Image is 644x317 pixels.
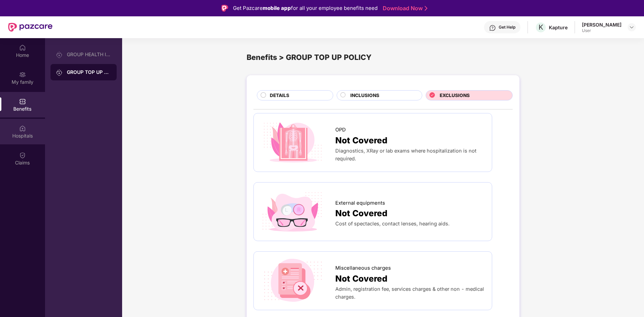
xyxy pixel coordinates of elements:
[67,69,111,76] div: GROUP TOP UP POLICY
[261,120,325,165] img: icon
[261,258,325,303] img: icon
[383,5,425,12] a: Download Now
[335,286,484,300] span: Admin, registration fee, services charges & other non - medical charges.
[582,21,621,28] div: [PERSON_NAME]
[8,23,53,32] img: New Pazcare Logo
[247,52,519,63] div: Benefits > GROUP TOP UP POLICY
[582,28,621,33] div: User
[233,4,378,12] div: Get Pazcare for all your employee benefits need
[335,264,391,272] span: Miscellaneous charges
[440,92,470,99] span: EXCLUSIONS
[221,5,228,12] img: Logo
[335,221,450,227] span: Cost of spectacles, contact lenses, hearing aids.
[19,98,26,105] img: svg+xml;base64,PHN2ZyBpZD0iQmVuZWZpdHMiIHhtbG5zPSJodHRwOi8vd3d3LnczLm9yZy8yMDAwL3N2ZyIgd2lkdGg9Ij...
[539,23,543,31] span: K
[350,92,379,99] span: INCLUSIONS
[489,25,496,31] img: svg+xml;base64,PHN2ZyBpZD0iSGVscC0zMngzMiIgeG1sbnM9Imh0dHA6Ly93d3cudzMub3JnLzIwMDAvc3ZnIiB3aWR0aD...
[335,199,385,207] span: External equipments
[335,148,477,162] span: Diagnostics, XRay or lab exams where hospitalization is not required.
[335,134,387,147] span: Not Covered
[335,207,387,220] span: Not Covered
[549,24,568,31] div: Kapture
[629,25,634,30] img: svg+xml;base64,PHN2ZyBpZD0iRHJvcGRvd24tMzJ4MzIiIHhtbG5zPSJodHRwOi8vd3d3LnczLm9yZy8yMDAwL3N2ZyIgd2...
[19,125,26,132] img: svg+xml;base64,PHN2ZyBpZD0iSG9zcGl0YWxzIiB4bWxucz0iaHR0cDovL3d3dy53My5vcmcvMjAwMC9zdmciIHdpZHRoPS...
[425,5,427,12] img: Stroke
[335,272,387,285] span: Not Covered
[261,189,325,234] img: icon
[67,52,111,57] div: GROUP HEALTH INSURANCE
[19,71,26,78] img: svg+xml;base64,PHN2ZyB3aWR0aD0iMjAiIGhlaWdodD0iMjAiIHZpZXdCb3g9IjAgMCAyMCAyMCIgZmlsbD0ibm9uZSIgeG...
[499,25,515,30] div: Get Help
[19,44,26,51] img: svg+xml;base64,PHN2ZyBpZD0iSG9tZSIgeG1sbnM9Imh0dHA6Ly93d3cudzMub3JnLzIwMDAvc3ZnIiB3aWR0aD0iMjAiIG...
[270,92,289,99] span: DETAILS
[19,152,26,159] img: svg+xml;base64,PHN2ZyBpZD0iQ2xhaW0iIHhtbG5zPSJodHRwOi8vd3d3LnczLm9yZy8yMDAwL3N2ZyIgd2lkdGg9IjIwIi...
[263,5,291,11] strong: mobile app
[335,126,346,134] span: OPD
[56,51,63,58] img: svg+xml;base64,PHN2ZyB3aWR0aD0iMjAiIGhlaWdodD0iMjAiIHZpZXdCb3g9IjAgMCAyMCAyMCIgZmlsbD0ibm9uZSIgeG...
[56,69,63,76] img: svg+xml;base64,PHN2ZyB3aWR0aD0iMjAiIGhlaWdodD0iMjAiIHZpZXdCb3g9IjAgMCAyMCAyMCIgZmlsbD0ibm9uZSIgeG...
